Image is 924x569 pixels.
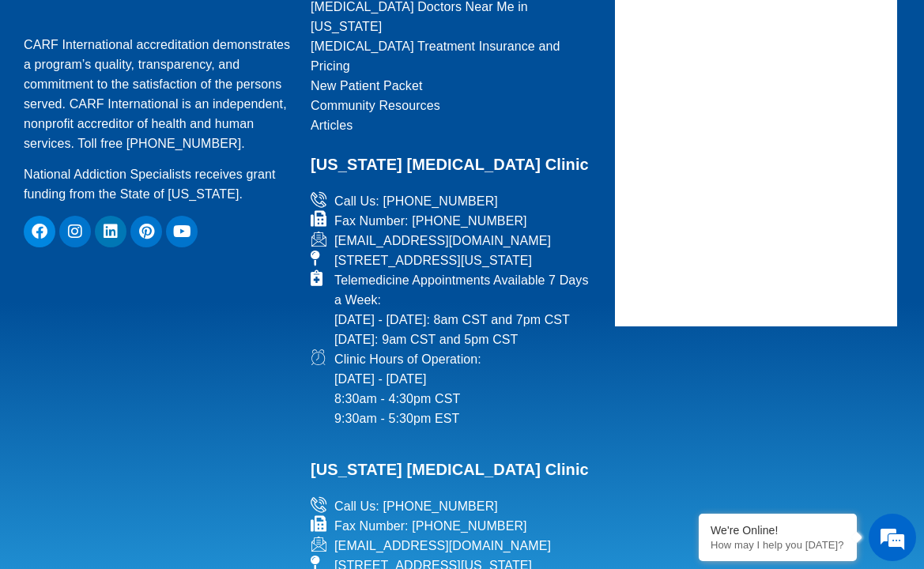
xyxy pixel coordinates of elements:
span: [EMAIL_ADDRESS][DOMAIN_NAME] [330,536,551,556]
span: Call Us: [PHONE_NUMBER] [330,496,498,516]
span: New Patient Packet [311,76,422,96]
p: CARF International accreditation demonstrates a program’s quality, transparency, and commitment t... [24,35,291,153]
div: Chat with us now [106,83,289,104]
a: Call Us: [PHONE_NUMBER] [311,496,595,516]
span: Articles [311,115,353,135]
a: Call Us: [PHONE_NUMBER] [311,191,595,211]
span: Fax Number: [PHONE_NUMBER] [330,516,527,536]
span: Community Resources [311,96,440,115]
h2: [US_STATE] [MEDICAL_DATA] Clinic [311,428,595,484]
a: Fax Number: [PHONE_NUMBER] [311,211,595,231]
span: [EMAIL_ADDRESS][DOMAIN_NAME] [330,231,551,251]
span: [STREET_ADDRESS][US_STATE] [330,251,532,270]
span: Telemedicine Appointments Available 7 Days a Week: [DATE] - [DATE]: 8am CST and 7pm CST [DATE]: 9... [330,270,595,349]
a: [MEDICAL_DATA] Treatment Insurance and Pricing [311,36,595,76]
span: Clinic Hours of Operation: [DATE] - [DATE] 8:30am - 4:30pm CST 9:30am - 5:30pm EST [330,349,481,428]
a: Fax Number: [PHONE_NUMBER] [311,516,595,536]
h2: [US_STATE] [MEDICAL_DATA] Clinic [311,151,595,179]
textarea: Type your message and hit 'Enter' [8,391,301,447]
span: Call Us: [PHONE_NUMBER] [330,191,498,211]
span: Fax Number: [PHONE_NUMBER] [330,211,527,231]
p: National Addiction Specialists receives grant funding from the State of [US_STATE]. [24,164,291,204]
div: Navigation go back [17,81,41,105]
a: Articles [311,115,595,135]
div: Minimize live chat window [259,8,297,46]
a: New Patient Packet [311,76,595,96]
span: We're online! [92,179,218,338]
div: We're Online! [711,524,845,537]
a: Community Resources [311,96,595,115]
p: How may I help you today? [711,539,845,551]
